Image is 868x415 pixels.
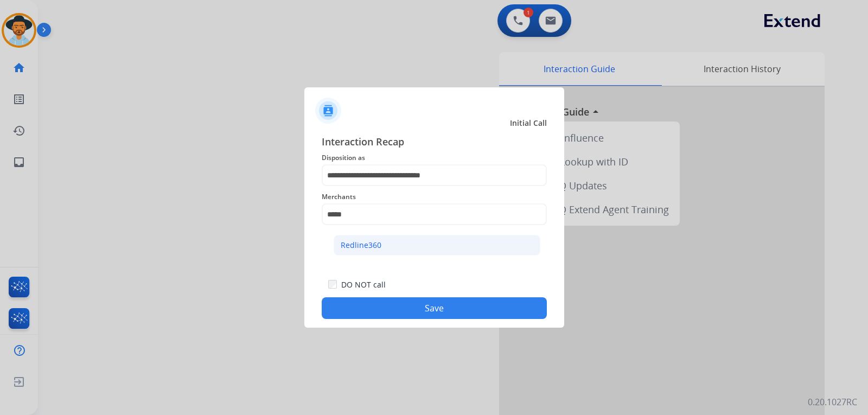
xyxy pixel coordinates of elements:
label: DO NOT call [341,279,386,290]
span: Interaction Recap [322,134,547,151]
span: Disposition as [322,151,547,164]
img: contactIcon [315,98,341,124]
span: Initial Call [510,118,547,129]
button: Save [322,297,547,319]
span: Merchants [322,190,547,203]
p: 0.20.1027RC [808,395,857,408]
div: Redline360 [341,240,381,251]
